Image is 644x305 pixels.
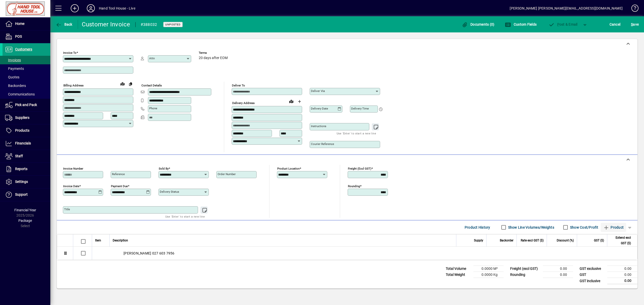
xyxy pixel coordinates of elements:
[83,4,99,13] button: Profile
[569,225,598,230] label: Show Cost/Profit
[631,20,639,28] span: ave
[18,219,32,223] span: Package
[3,112,50,124] a: Suppliers
[63,184,79,188] mat-label: Invoice date
[628,1,638,17] a: Knowledge Base
[15,47,32,51] span: Customers
[15,34,22,38] span: POS
[141,21,157,29] div: #388032
[99,4,135,12] div: Hand Tool House - Live
[54,20,74,29] button: Back
[5,58,21,62] span: Invoices
[630,20,640,29] button: Save
[548,22,578,26] span: ost & Email
[3,176,50,188] a: Settings
[607,266,637,272] td: 0.00
[14,208,36,212] span: Financial Year
[311,142,334,146] mat-label: Courier Reference
[463,223,492,232] button: Product History
[3,90,50,98] a: Communications
[610,235,631,246] span: Extend excl GST ($)
[3,163,50,175] a: Reports
[232,84,245,87] mat-label: Deliver To
[610,20,621,28] span: Cancel
[199,56,228,60] span: 20 days after EOM
[165,23,181,26] span: Unposted
[112,172,125,176] mat-label: Reference
[348,184,360,188] mat-label: Rounding
[5,67,24,71] span: Payments
[351,107,369,110] mat-label: Delivery time
[287,97,295,105] a: View on map
[577,278,607,284] td: GST inclusive
[474,238,483,243] span: Supply
[577,272,607,278] td: GST
[603,223,624,231] span: Product
[15,103,37,107] span: Pick and Pack
[118,80,127,88] a: View on map
[521,238,544,243] span: Rate excl GST ($)
[3,150,50,163] a: Staff
[3,99,50,111] a: Pick and Pack
[15,154,23,158] span: Staff
[15,180,28,184] span: Settings
[3,137,50,150] a: Financials
[3,73,50,81] a: Quotes
[149,57,155,60] mat-label: Attn
[348,167,371,170] mat-label: Freight (excl GST)
[277,167,300,170] mat-label: Product location
[577,266,607,272] td: GST exclusive
[504,20,538,29] button: Custom Fields
[505,22,537,26] span: Custom Fields
[443,272,473,278] td: Total Weight
[607,278,637,284] td: 0.00
[311,89,325,93] mat-label: Deliver via
[199,51,229,55] span: Terms
[15,167,27,171] span: Reports
[311,124,326,128] mat-label: Instructions
[311,107,328,110] mat-label: Delivery date
[507,225,554,230] label: Show Line Volumes/Weights
[462,22,495,26] span: Documents (0)
[543,266,573,272] td: 0.00
[3,18,50,30] a: Home
[601,223,626,232] button: Product
[3,30,50,43] a: POS
[95,238,101,243] span: Item
[127,80,135,88] button: Copy to Delivery address
[15,22,24,26] span: Home
[557,22,559,26] span: P
[165,214,205,219] mat-hint: Use 'Enter' to start a new line
[63,51,76,55] mat-label: Invoice To
[149,107,157,110] mat-label: Phone
[160,190,179,193] mat-label: Delivery status
[3,188,50,201] a: Support
[3,81,50,90] a: Backorders
[3,124,50,137] a: Products
[56,22,72,26] span: Back
[443,266,473,272] td: Total Volume
[15,116,29,120] span: Suppliers
[113,238,128,243] span: Description
[465,223,490,231] span: Product History
[510,4,623,12] div: [PERSON_NAME] [PERSON_NAME][EMAIL_ADDRESS][DOMAIN_NAME]
[15,192,28,196] span: Support
[337,130,376,136] mat-hint: Use 'Enter' to start a new line
[607,272,637,278] td: 0.00
[557,238,574,243] span: Discount (%)
[631,22,633,26] span: S
[82,20,130,28] div: Customer Invoice
[594,238,604,243] span: GST ($)
[508,266,543,272] td: Freight (excl GST)
[64,208,70,211] mat-label: Title
[92,247,637,260] div: [PERSON_NAME] 027 603 7956
[473,272,504,278] td: 0.0000 Kg
[5,75,19,79] span: Quotes
[3,56,50,64] a: Invoices
[295,97,303,106] button: Choose address
[5,84,26,88] span: Backorders
[50,20,78,29] app-page-header-button: Back
[218,172,236,176] mat-label: Order number
[111,184,128,188] mat-label: Payment due
[508,272,543,278] td: Rounding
